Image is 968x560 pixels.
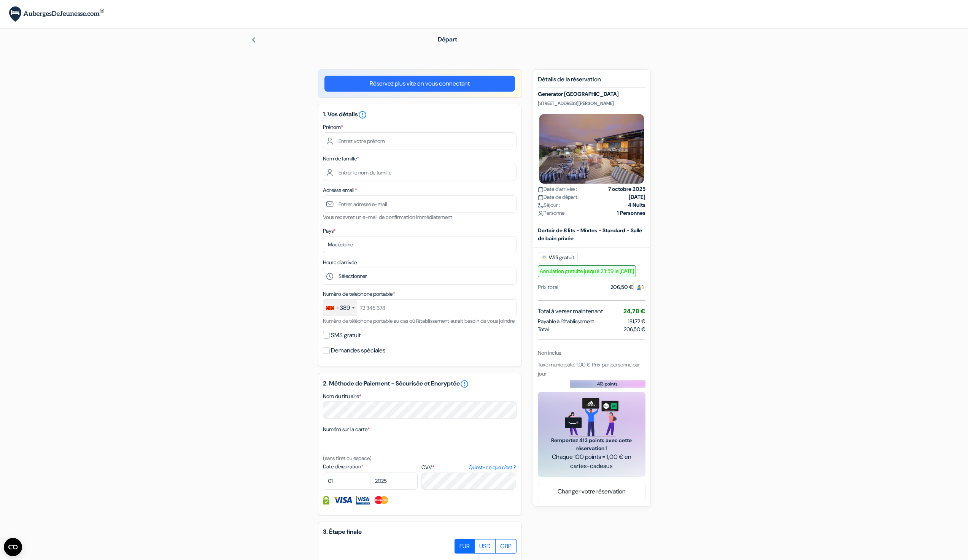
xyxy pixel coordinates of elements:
[538,209,567,217] span: Personne :
[495,539,517,554] label: GBP
[547,436,636,452] span: Remportez 413 points avec cette réservation !
[323,164,517,181] input: Entrer le nom de famille
[538,211,544,216] img: user_icon.svg
[628,201,645,209] strong: 4 Nuits
[323,123,343,131] label: Prénom
[538,317,594,325] span: Payable à l’établissement
[628,318,645,325] span: 181,72 €
[541,255,547,261] img: free_wifi.svg
[469,463,516,471] a: Qu'est-ce que c'est ?
[565,398,618,436] img: gift_card_hero_new.png
[323,299,517,316] input: 72 345 678
[4,538,22,556] button: Open CMP widget
[323,392,361,400] label: Nom du titulaire
[538,325,549,333] span: Total
[323,425,370,433] label: Numéro sur la carte
[538,265,636,277] span: Annulation gratuite jusqu’à 23:59 le [DATE]
[538,193,580,201] span: Date de départ :
[538,187,544,192] img: calendar.svg
[538,185,577,193] span: Date d'arrivée :
[474,539,496,554] label: USD
[421,463,516,471] label: CVV
[455,539,475,554] label: EUR
[538,91,645,97] h5: Generator [GEOGRAPHIC_DATA]
[374,496,389,504] img: Master Card
[636,285,642,290] img: guest.svg
[323,300,357,316] div: Macedonia (FYROM) (Македонија): +389
[438,35,457,43] span: Départ
[323,455,372,462] small: (sans tiret ou espace)
[538,252,578,263] span: Wifi gratuit
[538,195,544,200] img: calendar.svg
[356,496,370,504] img: Visa Electron
[323,132,517,149] input: Entrez votre prénom
[538,100,645,106] p: [STREET_ADDRESS][PERSON_NAME]
[538,203,544,208] img: moon.svg
[9,6,104,22] img: AubergesDeJeunesse.com
[538,201,560,209] span: Séjour :
[624,325,645,333] span: 206,50 €
[323,317,515,324] small: Numéro de téléphone portable au cas où l'établissement aurait besoin de vous joindre
[323,379,517,389] h5: 2. Méthode de Paiement - Sécurisée et Encryptée
[323,227,335,235] label: Pays
[323,528,517,535] h5: 3. Étape finale
[333,496,352,504] img: Visa
[617,209,645,217] strong: 1 Personnes
[323,186,357,194] label: Adresse email
[538,349,645,357] div: Non inclus
[323,155,359,163] label: Nom de famille
[358,110,367,119] i: error_outline
[331,345,385,356] label: Demandes spéciales
[597,381,618,387] span: 413 points
[323,259,357,267] label: Heure d'arrivée
[323,290,395,298] label: Numéro de telephone portable
[538,484,645,499] a: Changer votre réservation
[538,76,645,88] h5: Détails de la réservation
[538,307,603,316] span: Total à verser maintenant
[633,282,645,292] span: 1
[547,452,636,471] span: Chaque 100 points = 1,00 € en cartes-cadeaux
[358,110,367,118] a: error_outline
[336,303,350,313] div: +389
[251,37,257,43] img: left_arrow.svg
[629,193,645,201] strong: [DATE]
[455,539,517,554] div: Basic radio toggle button group
[538,227,642,242] b: Dortoir de 8 lits - Mixtes - Standard - Salle de bain privée
[323,496,329,504] img: Information de carte de crédit entièrement encryptée et sécurisée
[323,110,517,119] h5: 1. Vos détails
[323,463,418,471] label: Date d'expiration
[538,283,561,291] div: Prix total :
[610,283,645,291] div: 206,50 €
[324,76,515,92] a: Réservez plus vite en vous connectant
[608,185,645,193] strong: 7 octobre 2025
[460,379,469,389] a: error_outline
[623,307,645,315] span: 24,78 €
[331,330,361,341] label: SMS gratuit
[323,214,452,221] small: Vous recevrez un e-mail de confirmation immédiatement
[323,195,517,213] input: Entrer adresse e-mail
[538,361,640,377] span: Taxe municipale: 1,00 € Prix par personne par jour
